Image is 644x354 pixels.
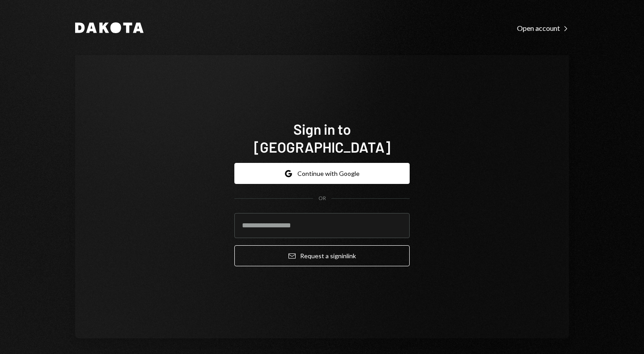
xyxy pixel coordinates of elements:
[234,120,410,156] h1: Sign in to [GEOGRAPHIC_DATA]
[234,245,410,266] button: Request a signinlink
[517,24,569,33] div: Open account
[517,23,569,33] a: Open account
[234,163,410,184] button: Continue with Google
[318,195,326,202] div: OR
